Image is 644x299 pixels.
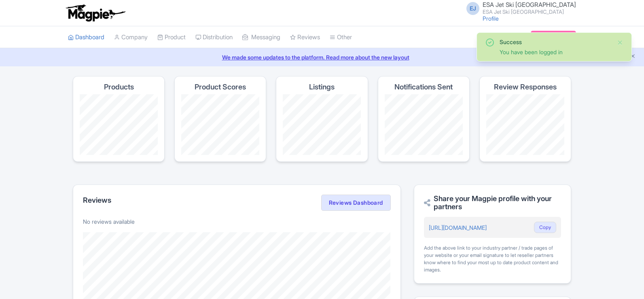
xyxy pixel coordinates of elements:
[157,26,186,49] a: Product
[424,244,561,274] div: Add the above link to your industry partner / trade pages of your website or your email signature...
[321,195,391,211] a: Reviews Dashboard
[500,48,610,56] div: You have been logged in
[290,26,320,49] a: Reviews
[531,31,576,43] a: Subscription
[429,224,487,231] a: [URL][DOMAIN_NAME]
[483,15,499,22] a: Profile
[104,83,134,91] h4: Products
[330,26,352,49] a: Other
[494,83,557,91] h4: Review Responses
[630,52,636,61] button: Close announcement
[242,26,280,49] a: Messaging
[534,222,556,233] button: Copy
[68,26,104,49] a: Dashboard
[394,83,453,91] h4: Notifications Sent
[483,1,576,8] span: ESA Jet Ski [GEOGRAPHIC_DATA]
[114,26,148,49] a: Company
[466,2,479,15] span: EJ
[617,38,623,47] button: Close
[195,83,246,91] h4: Product Scores
[83,217,391,226] p: No reviews available
[64,4,127,22] img: logo-ab69f6fb50320c5b225c76a69d11143b.png
[195,26,233,49] a: Distribution
[462,2,576,15] a: EJ ESA Jet Ski [GEOGRAPHIC_DATA] ESA Jet Ski [GEOGRAPHIC_DATA]
[309,83,335,91] h4: Listings
[424,195,561,211] h2: Share your Magpie profile with your partners
[5,53,639,61] a: We made some updates to the platform. Read more about the new layout
[83,196,111,204] h2: Reviews
[500,38,610,46] div: Success
[483,9,576,15] small: ESA Jet Ski [GEOGRAPHIC_DATA]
